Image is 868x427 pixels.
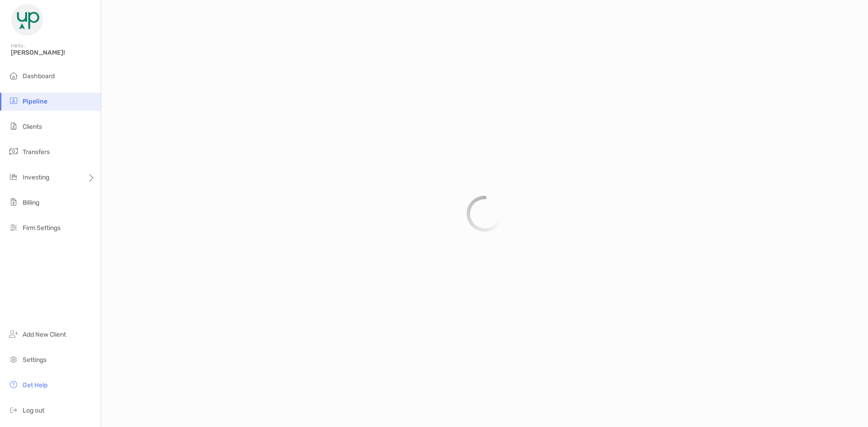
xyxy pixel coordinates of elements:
span: Add New Client [23,331,66,338]
span: Firm Settings [23,224,61,232]
span: Billing [23,199,39,206]
span: [PERSON_NAME]! [11,49,95,56]
span: Settings [23,356,47,364]
span: Dashboard [23,72,55,80]
img: dashboard icon [8,70,19,81]
span: Clients [23,123,42,131]
span: Transfers [23,148,50,156]
img: firm-settings icon [8,222,19,233]
img: investing icon [8,171,19,182]
img: billing icon [8,197,19,207]
img: transfers icon [8,146,19,157]
span: Investing [23,174,49,181]
span: Get Help [23,381,47,389]
span: Log out [23,407,44,414]
img: settings icon [8,354,19,365]
img: pipeline icon [8,95,19,106]
img: get-help icon [8,379,19,390]
img: Zoe Logo [11,4,43,36]
img: clients icon [8,121,19,131]
span: Pipeline [23,98,47,105]
img: logout icon [8,404,19,415]
img: add_new_client icon [8,328,19,339]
